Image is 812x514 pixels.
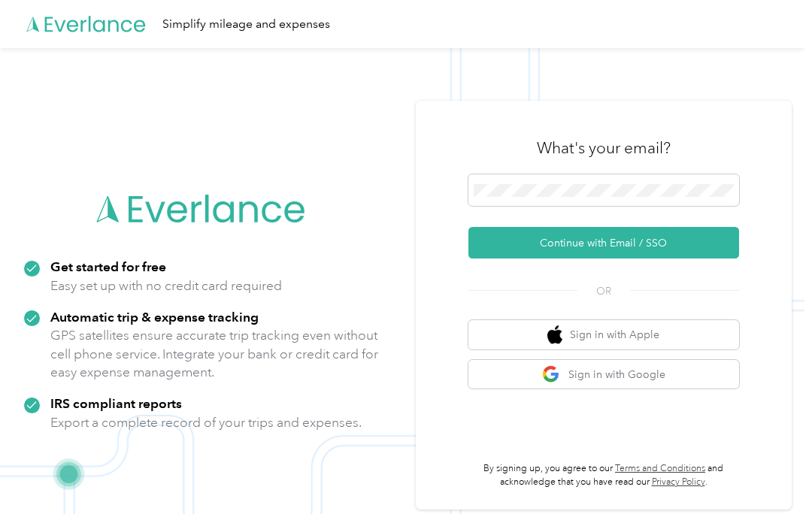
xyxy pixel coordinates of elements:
[162,15,330,34] div: Simplify mileage and expenses
[468,360,739,389] button: google logoSign in with Google
[50,413,362,432] p: Export a complete record of your trips and expenses.
[468,462,739,488] p: By signing up, you agree to our and acknowledge that you have read our .
[468,320,739,349] button: apple logoSign in with Apple
[577,283,630,299] span: OR
[542,365,561,384] img: google logo
[615,463,705,474] a: Terms and Conditions
[50,326,379,382] p: GPS satellites ensure accurate trip tracking even without cell phone service. Integrate your bank...
[50,395,182,411] strong: IRS compliant reports
[50,309,259,325] strong: Automatic trip & expense tracking
[50,277,282,295] p: Easy set up with no credit card required
[537,138,671,159] h3: What's your email?
[468,227,739,259] button: Continue with Email / SSO
[652,476,705,488] a: Privacy Policy
[547,325,562,344] img: apple logo
[50,259,166,274] strong: Get started for free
